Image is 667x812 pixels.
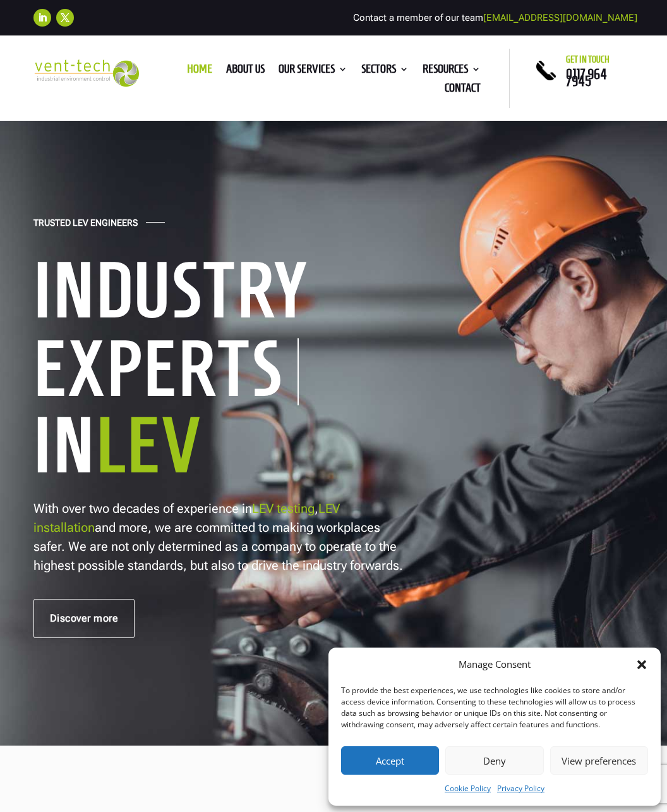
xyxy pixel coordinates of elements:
h4: Trusted LEV Engineers [33,218,138,235]
a: Sectors [361,65,409,78]
span: Get in touch [566,54,610,65]
span: LEV [96,403,203,486]
div: Manage Consent [459,657,531,672]
button: View preferences [550,746,648,775]
a: Discover more [33,599,135,638]
a: Follow on LinkedIn [33,9,51,27]
a: LEV testing [252,501,315,516]
button: Deny [445,746,543,775]
h1: Industry [33,250,425,336]
h1: In [33,405,425,491]
a: Follow on X [56,9,74,27]
div: Close dialog [635,658,648,671]
a: About us [226,65,265,78]
a: Resources [423,65,481,78]
a: Home [187,65,212,78]
button: Accept [341,746,439,775]
a: Contact [445,83,481,97]
a: 0117 964 7945 [566,66,607,89]
a: Cookie Policy [445,781,491,796]
a: Privacy Policy [497,781,544,796]
a: [EMAIL_ADDRESS][DOMAIN_NAME] [483,12,637,23]
span: Contact a member of our team [353,12,637,23]
h1: Experts [33,338,299,405]
img: 2023-09-27T08_35_16.549ZVENT-TECH---Clear-background [33,59,139,87]
a: Our Services [279,65,347,78]
div: To provide the best experiences, we use technologies like cookies to store and/or access device i... [341,685,647,730]
p: With over two decades of experience in , and more, we are committed to making workplaces safer. W... [33,499,406,575]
